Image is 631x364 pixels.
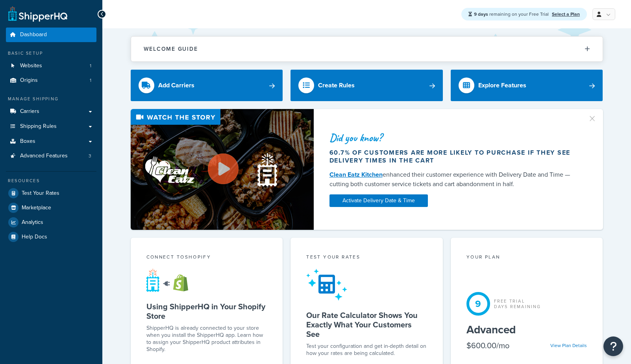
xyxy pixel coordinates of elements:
span: Test Your Rates [22,190,59,197]
a: Activate Delivery Date & Time [329,194,428,207]
a: Add Carriers [131,70,283,101]
div: Add Carriers [158,80,194,91]
span: Advanced Features [20,153,68,159]
h5: Using ShipperHQ in Your Shopify Store [146,302,267,321]
img: connect-shq-shopify-9b9a8c5a.svg [146,268,196,292]
li: Advanced Features [6,149,96,163]
div: Test your configuration and get in-depth detail on how your rates are being calculated. [306,343,427,357]
a: Boxes [6,134,96,149]
a: Dashboard [6,28,96,42]
button: Welcome Guide [131,37,603,61]
li: Websites [6,59,96,73]
div: Test your rates [306,253,427,262]
span: Boxes [20,138,35,145]
span: 3 [89,153,91,159]
img: Video thumbnail [131,109,314,230]
span: Websites [20,63,42,69]
li: Origins [6,73,96,88]
a: Origins1 [6,73,96,88]
span: 1 [90,77,91,84]
div: Resources [6,177,96,184]
span: Help Docs [22,234,47,240]
a: Help Docs [6,230,96,244]
a: Create Rules [291,70,443,101]
span: remaining on your Free Trial [474,11,550,18]
h5: Advanced [466,323,587,336]
span: Marketplace [22,205,51,211]
div: Connect to Shopify [146,253,267,262]
a: Shipping Rules [6,119,96,134]
a: Websites1 [6,59,96,73]
a: Explore Features [451,70,603,101]
span: Carriers [20,108,39,115]
div: Create Rules [318,80,355,91]
div: Manage Shipping [6,96,96,102]
span: Analytics [22,219,43,226]
div: 60.7% of customers are more likely to purchase if they see delivery times in the cart [329,149,578,164]
a: Select a Plan [552,11,580,18]
span: 1 [90,63,91,69]
button: Open Resource Center [603,336,623,356]
p: ShipperHQ is already connected to your store when you install the ShipperHQ app. Learn how to ass... [146,325,267,353]
span: Dashboard [20,31,47,38]
div: Your Plan [466,253,587,262]
a: Analytics [6,215,96,229]
div: Basic Setup [6,50,96,57]
div: enhanced their customer experience with Delivery Date and Time — cutting both customer service ti... [329,170,578,189]
a: Carriers [6,104,96,119]
span: Origins [20,77,38,84]
h2: Welcome Guide [144,46,198,52]
div: 9 [466,292,490,316]
strong: 9 days [474,11,488,18]
div: Did you know? [329,132,578,143]
a: View Plan Details [550,342,587,349]
h5: Our Rate Calculator Shows You Exactly What Your Customers See [306,310,427,339]
a: Test Your Rates [6,186,96,200]
a: Marketplace [6,201,96,215]
div: Free Trial Days Remaining [494,298,541,309]
div: $600.00/mo [466,340,509,351]
div: Explore Features [478,80,526,91]
a: Advanced Features3 [6,149,96,163]
a: Clean Eatz Kitchen [329,170,383,179]
span: Shipping Rules [20,123,57,130]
